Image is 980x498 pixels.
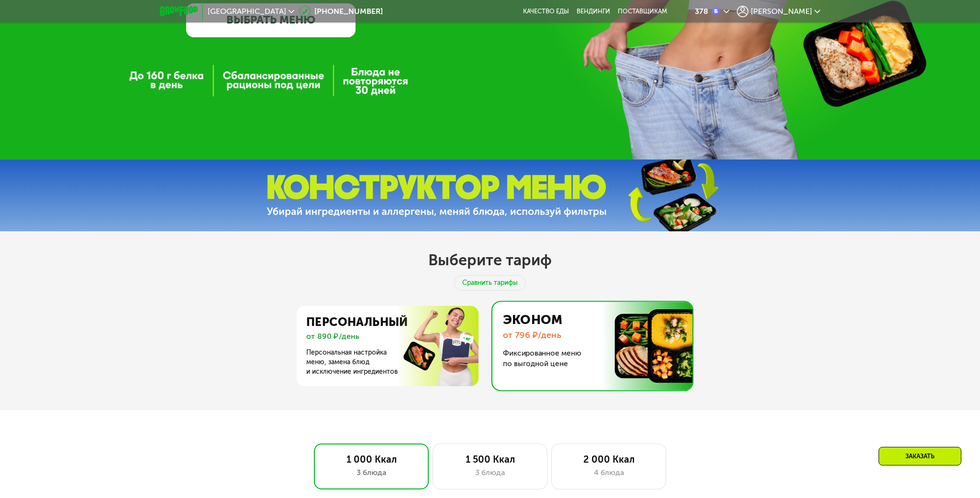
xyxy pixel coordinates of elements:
div: 3 блюда [443,467,537,478]
div: 1 000 Ккал [324,454,419,465]
div: Сравнить тарифы [454,275,526,291]
span: [PERSON_NAME] [751,8,812,15]
div: 4 блюда [561,467,656,478]
div: Заказать [879,447,961,466]
h2: Выберите тариф [428,250,552,270]
div: 2 000 Ккал [561,454,656,465]
div: 3 блюда [324,467,419,478]
a: Вендинги [577,8,610,15]
span: [GEOGRAPHIC_DATA] [208,8,286,15]
div: 378 [695,8,708,15]
a: Качество еды [523,8,569,15]
div: 1 500 Ккал [443,454,537,465]
div: поставщикам [618,8,667,15]
a: [PHONE_NUMBER] [299,6,383,17]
